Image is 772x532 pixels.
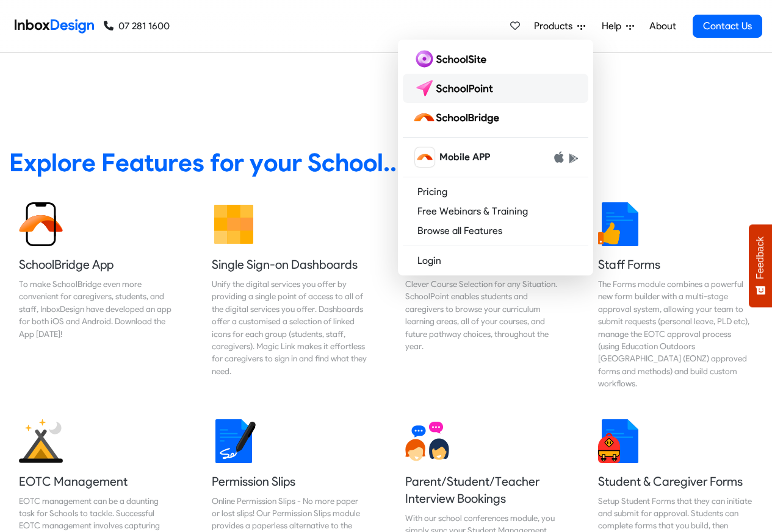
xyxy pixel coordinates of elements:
img: 2022_01_13_icon_thumbsup.svg [598,202,642,246]
a: SchoolBridge App To make SchoolBridge even more convenient for caregivers, students, and staff, I... [9,193,184,400]
a: Browse all Features [403,221,588,241]
h5: Staff Forms [598,256,753,273]
img: schoolsite logo [413,49,491,69]
h5: Parent/Student/Teacher Interview Bookings [405,473,560,507]
div: To make SchoolBridge even more convenient for caregivers, students, and staff, InboxDesign have d... [19,278,174,340]
a: Staff Forms The Forms module combines a powerful new form builder with a multi-stage approval sys... [588,193,763,400]
a: Pricing [403,182,588,202]
a: schoolbridge icon Mobile APP [403,143,588,172]
span: Products [534,19,577,34]
a: 07 281 1600 [104,19,170,34]
a: Login [403,251,588,271]
button: Feedback - Show survey [749,224,772,307]
img: 2022_01_13_icon_sb_app.svg [19,202,63,246]
a: Contact Us [693,15,762,38]
a: Products [529,14,590,38]
span: Feedback [755,236,766,279]
img: 2022_01_25_icon_eonz.svg [19,419,63,463]
div: The Forms module combines a powerful new form builder with a multi-stage approval system, allowin... [598,278,753,390]
span: Mobile APP [439,150,490,165]
div: Clever Course Selection for any Situation. SchoolPoint enables students and caregivers to browse ... [405,278,560,352]
img: 2022_01_13_icon_student_form.svg [598,419,642,463]
a: About [646,14,679,38]
img: 2022_01_13_icon_grid.svg [212,202,256,246]
div: Products [398,40,593,275]
span: Help [602,19,626,34]
h5: Single Sign-on Dashboards [212,256,367,273]
a: Free Webinars & Training [403,202,588,221]
img: schoolpoint logo [413,79,499,98]
heading: Explore Features for your School... [9,147,763,178]
a: Course Selection Clever Course Selection for any Situation. SchoolPoint enables students and care... [395,193,570,400]
div: Unify the digital services you offer by providing a single point of access to all of the digital ... [212,278,367,377]
h5: EOTC Management [19,473,174,490]
img: schoolbridge icon [415,147,435,167]
h5: Permission Slips [212,473,367,490]
img: 2022_01_13_icon_conversation.svg [405,419,449,463]
a: Help [597,14,639,38]
img: 2022_01_18_icon_signature.svg [212,419,256,463]
h5: Student & Caregiver Forms [598,473,753,490]
img: schoolbridge logo [413,108,504,127]
a: Single Sign-on Dashboards Unify the digital services you offer by providing a single point of acc... [202,193,377,400]
h5: SchoolBridge App [19,256,174,273]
